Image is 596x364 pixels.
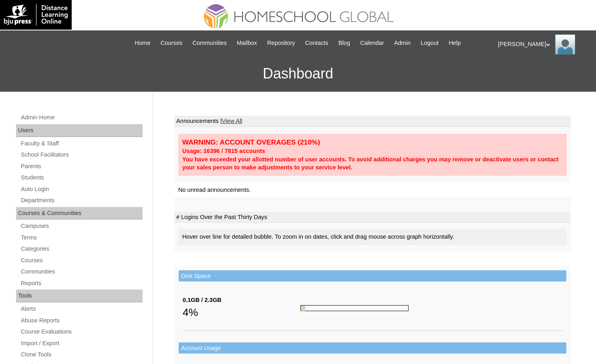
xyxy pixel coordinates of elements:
span: Communities [192,38,227,48]
span: Mailbox [237,38,257,48]
a: Campuses [20,221,143,231]
a: Clone Tools [20,350,143,360]
a: Auto Login [20,184,143,194]
div: 4% [183,304,300,320]
span: Calendar [360,38,384,48]
h3: Dashboard [4,56,592,92]
a: Blog [334,38,354,48]
a: Departments [20,195,143,205]
div: Hover over line for detailed bubble. To zoom in on dates, click and drag mouse across graph horiz... [178,229,567,245]
td: # Logins Over the Past Thirty Days [174,212,571,223]
div: [PERSON_NAME] [498,34,588,54]
a: Import / Export [20,338,143,348]
a: Courses [20,255,143,265]
div: Tools [16,290,143,302]
a: Communities [20,267,143,277]
span: Courses [161,38,183,48]
a: Students [20,173,143,183]
span: Admin [394,38,411,48]
a: Faculty & Staff [20,139,143,149]
span: Repository [267,38,295,48]
a: Admin [390,38,415,48]
a: View All [222,118,242,124]
img: Melanie Sevilla [555,34,575,54]
a: Contacts [301,38,332,48]
a: Admin Home [20,113,143,123]
div: Users [16,124,143,137]
strong: Usage: 16396 / 7815 accounts [182,148,265,154]
a: School Facilitators [20,150,143,160]
span: Help [449,38,461,48]
span: Contacts [305,38,328,48]
div: 0.1GB / 2.3GB [183,296,300,304]
a: Reports [20,278,143,288]
a: Mailbox [233,38,261,48]
a: Repository [263,38,299,48]
a: Abuse Reports [20,316,143,326]
a: Home [131,38,155,48]
a: Help [445,38,465,48]
a: Communities [188,38,231,48]
td: Disk Space [179,270,566,282]
span: Home [135,38,151,48]
img: logo-white.png [4,4,68,26]
span: Blog [338,38,350,48]
a: Terms [20,233,143,243]
td: Account Usage [179,342,566,354]
a: Calendar [356,38,388,48]
a: Logout [417,38,443,48]
span: Logout [421,38,439,48]
a: Parents [20,161,143,171]
a: Courses [157,38,187,48]
a: Course Evaluations [20,327,143,337]
a: Alerts [20,304,143,314]
div: WARNING: ACCOUNT OVERAGES (210%) [182,138,563,147]
div: Courses & Communities [16,207,143,220]
div: You have exceeded your allotted number of user accounts. To avoid additional charges you may remo... [182,155,563,172]
td: Announcements | [174,116,571,127]
td: No unread announcements. [174,183,571,197]
a: Categories [20,244,143,254]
